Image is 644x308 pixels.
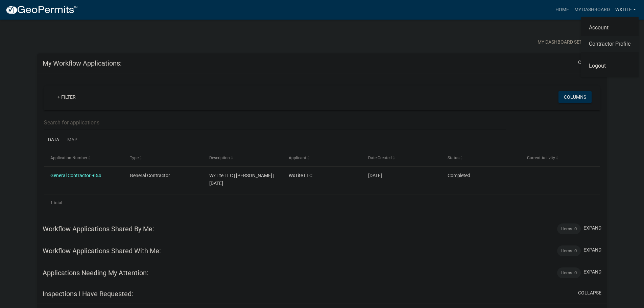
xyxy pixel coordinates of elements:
a: Account [581,20,639,36]
a: WxTite [613,3,639,16]
div: Items: 0 [557,245,581,256]
div: 1 total [44,194,600,211]
div: Items: 0 [557,267,581,278]
h5: Inspections I Have Requested: [43,290,133,298]
button: collapse [578,59,601,66]
div: WxTite [581,17,639,77]
span: WxTite LLC | Bella Cornell | 12/31/2025 [209,173,274,186]
a: Home [553,3,572,16]
span: Completed [448,173,470,178]
span: Application Number [50,156,87,160]
button: expand [583,224,601,232]
a: + Filter [52,91,81,103]
div: Items: 0 [557,223,581,234]
a: Data [44,129,63,150]
datatable-header-cell: Applicant [282,150,362,166]
a: Logout [581,58,639,74]
a: General Contractor -654 [50,173,101,178]
datatable-header-cell: Description [203,150,282,166]
span: Type [130,156,139,160]
h5: Workflow Applications Shared With Me: [43,247,161,255]
datatable-header-cell: Status [441,150,520,166]
span: Date Created [368,156,392,160]
span: Current Activity [527,156,555,160]
a: Map [63,129,81,150]
span: General Contractor [130,173,170,178]
div: collapse [37,73,607,218]
datatable-header-cell: Application Number [44,150,123,166]
button: My Dashboard Settingssettings [532,36,611,49]
button: Columns [558,91,592,103]
a: Contractor Profile [581,36,639,52]
span: 08/14/2025 [368,173,382,178]
span: Applicant [289,156,306,160]
span: Status [448,156,459,160]
span: WxTite LLC [289,173,312,178]
button: collapse [578,289,601,297]
button: expand [583,268,601,276]
a: My Dashboard [572,3,613,16]
h5: Workflow Applications Shared By Me: [43,225,154,233]
datatable-header-cell: Current Activity [520,150,600,166]
datatable-header-cell: Type [123,150,203,166]
span: Description [209,156,230,160]
input: Search for applications [44,116,505,129]
datatable-header-cell: Date Created [362,150,441,166]
span: My Dashboard Settings [538,39,596,47]
button: expand [583,246,601,254]
h5: My Workflow Applications: [43,59,122,67]
h5: Applications Needing My Attention: [43,269,148,277]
